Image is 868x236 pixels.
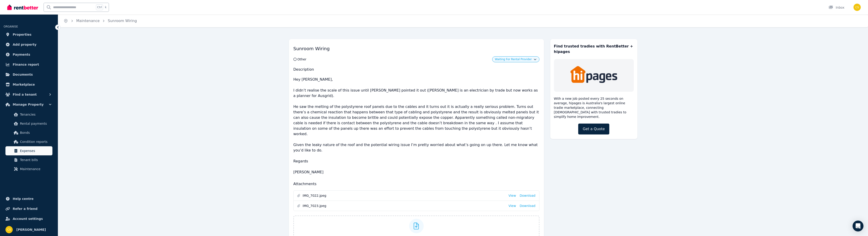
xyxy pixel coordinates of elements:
button: Waiting For Rental Provider [495,57,536,61]
span: Refer a friend [13,206,37,211]
span: Rental payments [20,121,51,126]
div: Open Intercom Messenger [853,221,863,231]
span: Properties [13,32,32,37]
a: Marketplace [4,80,54,89]
button: Manage Property [4,100,54,109]
span: Marketplace [13,82,35,87]
span: Expenses [20,148,51,154]
span: Tenancies [20,112,51,117]
div: Inbox [829,5,844,10]
a: Properties [4,30,54,39]
p: Hey [PERSON_NAME], I didn’t realise the scale of this issue until [PERSON_NAME] pointed it out ([... [293,75,539,177]
a: Tenancies [5,110,52,119]
h2: Attachments [293,181,539,187]
span: Bonds [20,130,51,135]
span: Find a tenant [13,92,37,97]
span: Waiting For Rental Provider [495,57,532,61]
img: RentBetter [7,4,38,11]
a: View [509,204,516,208]
a: View [509,193,516,198]
span: Help centre [13,196,34,201]
a: Bonds [5,128,52,137]
p: With a new job posted every 25 seconds on average, hipages is Australia's largest online tradie m... [554,96,634,119]
a: Help centre [4,194,54,203]
a: Add property [4,40,54,49]
span: Account settings [13,216,43,221]
span: Condition reports [20,139,51,144]
span: Maintenance [20,166,51,172]
h2: Description [293,67,539,72]
span: Ctrl [96,4,103,10]
a: Maintenance [5,164,52,174]
a: Documents [4,70,54,79]
span: Tenant bills [20,157,51,163]
a: Tenant bills [5,155,52,164]
img: Clinton Smith [853,4,861,11]
span: k [105,5,106,9]
a: Get a Quote [578,124,609,134]
a: Download [520,204,536,208]
span: Finance report [13,62,39,67]
span: IMG_7022.jpeg [303,193,505,198]
a: Finance report [4,60,54,69]
span: Add property [13,42,37,47]
a: Condition reports [5,137,52,146]
a: Expenses [5,146,52,155]
a: Payments [4,50,54,59]
img: Trades & Maintenance [570,63,618,86]
a: Rental payments [5,119,52,128]
a: Refer a friend [4,204,54,213]
img: Clinton Smith [5,226,13,233]
span: [PERSON_NAME] [16,227,46,232]
span: Manage Property [13,102,44,107]
button: Find a tenant [4,90,54,99]
span: Documents [13,72,33,77]
div: Other [298,57,307,62]
a: Maintenance [76,19,100,23]
a: Download [520,193,536,198]
span: ORGANISE [4,25,18,28]
h1: Sunroom Wiring [293,44,539,54]
a: Sunroom Wiring [108,19,137,23]
nav: Breadcrumb [58,15,142,27]
span: IMG_7023.jpeg [303,204,505,208]
span: Payments [13,52,30,57]
h3: Find trusted tradies with RentBetter + hipages [554,44,634,55]
a: Account settings [4,214,54,223]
